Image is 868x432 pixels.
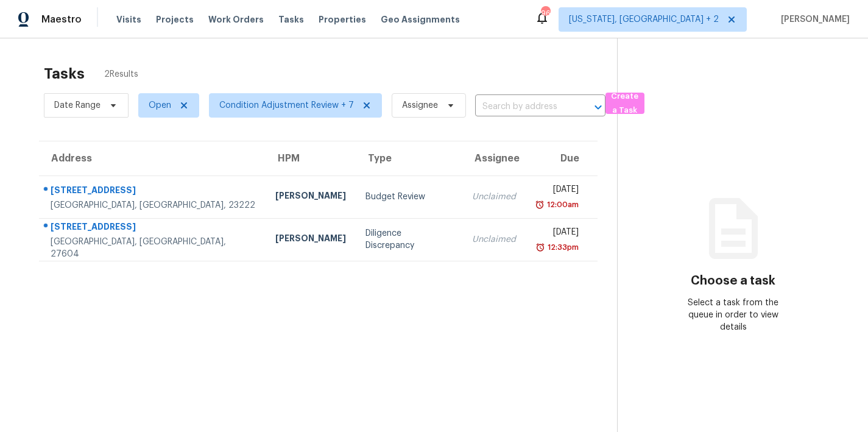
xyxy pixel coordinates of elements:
div: [STREET_ADDRESS] [51,184,256,199]
div: Budget Review [365,191,452,203]
th: Address [39,141,266,175]
span: Properties [319,13,366,26]
div: 12:33pm [545,241,579,253]
th: Type [356,141,462,175]
div: [PERSON_NAME] [275,232,346,247]
div: Unclaimed [472,233,516,246]
span: Open [149,99,171,112]
span: 2 Results [104,68,138,80]
span: Visits [116,13,141,26]
th: Due [526,141,598,175]
div: [GEOGRAPHIC_DATA], [GEOGRAPHIC_DATA], 27604 [51,236,256,260]
span: Geo Assignments [381,13,460,26]
span: Condition Adjustment Review + 7 [219,99,354,112]
div: [DATE] [535,226,579,241]
input: Search by address [475,97,571,116]
div: Select a task from the queue in order to view details [676,297,791,333]
span: Projects [156,13,194,26]
div: 12:00am [545,199,579,211]
th: Assignee [462,141,526,175]
th: HPM [266,141,356,175]
h2: Tasks [44,68,85,80]
button: Create a Task [605,93,644,114]
span: Maestro [41,13,82,26]
div: Unclaimed [472,191,516,203]
span: Assignee [402,99,438,112]
span: Work Orders [208,13,264,26]
span: [PERSON_NAME] [776,13,850,26]
span: Tasks [278,15,304,24]
div: Diligence Discrepancy [365,227,452,252]
div: [STREET_ADDRESS] [51,221,256,236]
div: [DATE] [535,183,579,199]
span: Date Range [54,99,101,112]
img: Overdue Alarm Icon [535,199,545,211]
div: 96 [541,7,549,19]
div: [GEOGRAPHIC_DATA], [GEOGRAPHIC_DATA], 23222 [51,199,256,211]
h3: Choose a task [691,275,775,287]
span: [US_STATE], [GEOGRAPHIC_DATA] + 2 [569,13,719,26]
div: [PERSON_NAME] [275,189,346,205]
img: Overdue Alarm Icon [535,241,545,253]
button: Open [590,99,607,116]
span: Create a Task [612,90,638,118]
